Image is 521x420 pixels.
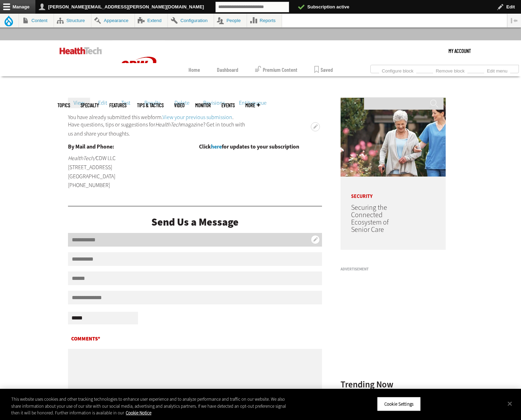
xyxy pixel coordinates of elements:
[137,103,164,108] a: Tips & Tactics
[484,66,510,74] a: Edit menu
[341,184,414,199] p: Security
[68,120,246,138] p: Have questions, tips or suggestions for magazine? Get in touch with us and share your thoughts.
[311,122,320,131] button: Open configuration options
[214,14,247,27] a: People
[448,40,471,61] div: User menu
[126,410,151,416] a: More information about your privacy
[68,154,154,190] p: CDW LLC [STREET_ADDRESS] [GEOGRAPHIC_DATA] [PHONE_NUMBER]
[19,14,54,27] a: Content
[314,63,333,76] a: Saved
[502,396,517,411] button: Close
[341,98,446,177] img: nurse walks with senior woman through a garden
[11,396,287,416] div: This website uses cookies and other tracking technologies to enhance user experience and to analy...
[60,47,102,54] img: Home
[507,14,521,27] button: Vertical orientation
[68,144,191,150] h4: By Mail and Phone:
[351,203,389,234] a: Securing the Connected Ecosystem of Senior Care
[199,144,322,150] h4: Click for updates to your subscription
[377,397,421,411] button: Cookie Settings
[448,40,471,61] a: My Account
[188,63,200,76] a: Home
[341,380,446,389] h3: Trending Now
[433,66,467,74] a: Remove block
[109,103,126,108] a: Features
[221,103,235,108] a: Events
[311,235,320,244] button: Open configuration options
[68,154,96,162] em: HealthTech/
[112,40,165,92] img: Home
[168,14,213,27] a: Configuration
[341,274,446,362] iframe: advertisement
[68,217,322,227] div: Send Us a Message
[245,103,260,108] span: More
[211,143,222,150] a: here
[135,14,168,27] a: Extend
[91,14,135,27] a: Appearance
[112,87,165,94] a: CDW
[174,103,185,108] a: Video
[379,66,416,74] a: Configure block
[155,121,181,128] em: HealthTech
[81,103,99,108] span: Specialty
[195,103,211,108] a: MonITor
[57,103,70,108] span: Topics
[255,63,297,76] a: Premium Content
[163,113,232,121] a: View your previous submission
[247,14,282,27] a: Reports
[341,267,446,271] h3: Advertisement
[68,115,322,120] div: Status message
[68,334,322,345] label: Comments*
[54,14,91,27] a: Structure
[217,63,238,76] a: Dashboard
